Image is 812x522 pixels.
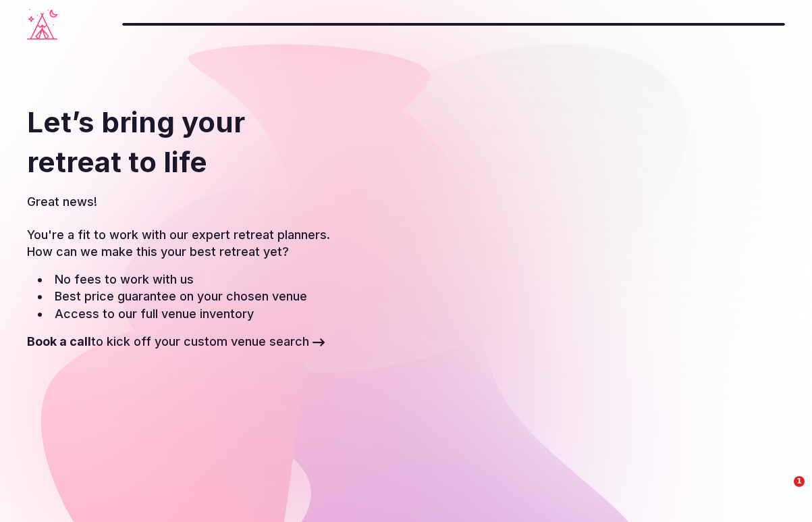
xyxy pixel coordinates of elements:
p: Great news! [27,193,337,215]
span: 1 [794,476,805,487]
strong: Book a call [27,334,91,348]
p: You're a fit to work with our expert retreat planners. How can we make this your best retreat yet? [27,226,337,260]
p: to kick off your custom venue search [27,333,337,355]
li: Access to our full venue inventory [38,305,337,322]
li: Best price guarantee on your chosen venue [38,288,337,305]
h2: Let’s bring your retreat to life [27,103,337,182]
a: Visit the homepage [27,9,57,40]
iframe: Intercom live chat [766,476,799,508]
li: No fees to work with us [38,271,337,288]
